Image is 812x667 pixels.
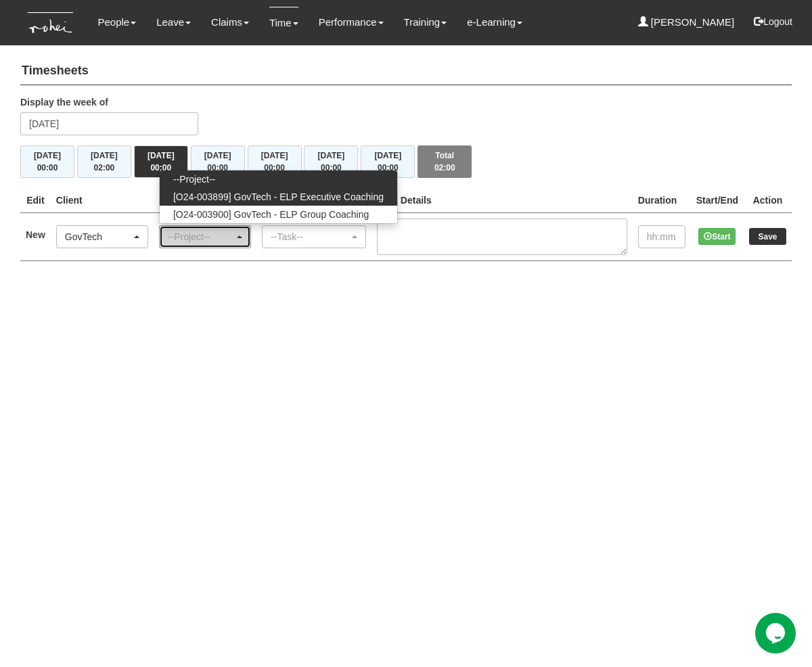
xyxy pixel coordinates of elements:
div: Timesheet Week Summary [20,145,792,178]
span: 00:00 [378,163,399,172]
button: [DATE]02:00 [77,145,131,178]
div: --Project-- [168,230,234,244]
th: Task Details [371,188,633,213]
a: Leave [156,7,191,38]
label: Display the week of [20,95,108,109]
span: --Project-- [173,172,215,186]
button: Logout [744,5,802,38]
div: GovTech [65,230,131,244]
th: Project [154,188,256,213]
button: Total02:00 [418,145,472,178]
span: [O24-003900] GovTech - ELP Group Coaching [173,208,369,221]
h4: Timesheets [20,57,792,85]
a: People [97,7,136,38]
button: [DATE]00:00 [361,145,415,178]
div: --Task-- [271,230,349,244]
a: Claims [211,7,249,38]
a: [PERSON_NAME] [638,7,735,38]
span: 00:00 [150,163,171,172]
span: 02:00 [434,163,455,172]
label: New [26,228,45,241]
th: Edit [20,188,51,213]
button: --Task-- [262,225,366,248]
th: Client [51,188,154,213]
a: e-Learning [467,7,522,38]
button: --Project-- [159,225,251,248]
iframe: chat widget [755,613,798,653]
span: 00:00 [321,163,342,172]
th: Action [744,188,792,213]
a: Performance [319,7,384,38]
span: [O24-003899] GovTech - ELP Executive Coaching [173,190,384,204]
input: hh:mm [638,225,685,248]
button: Start [698,228,736,245]
a: Training [404,7,447,38]
span: 00:00 [207,163,228,172]
button: [DATE]00:00 [191,145,245,178]
input: Save [749,228,786,245]
th: Duration [633,188,691,213]
button: [DATE]00:00 [304,145,358,178]
button: [DATE]00:00 [20,145,74,178]
a: Time [269,7,298,39]
span: 00:00 [264,163,285,172]
span: 02:00 [94,163,115,172]
th: Start/End [691,188,744,213]
span: 00:00 [37,163,58,172]
button: [DATE]00:00 [248,145,302,178]
button: [DATE]00:00 [134,145,188,178]
button: GovTech [56,225,148,248]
